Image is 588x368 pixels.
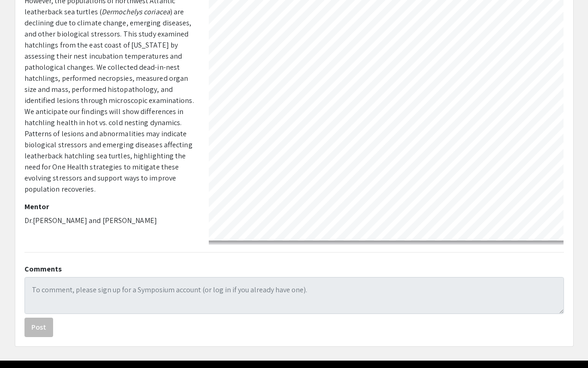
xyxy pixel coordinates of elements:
p: Dr.[PERSON_NAME] and [PERSON_NAME] [24,215,195,226]
em: Dermochelys coriacea [102,7,170,17]
iframe: Chat [7,326,39,361]
h2: Comments [24,265,564,273]
a: https://doi.org/10.7589/0090-3558-45.4.962 [449,179,459,181]
a: https://doi.org/10.3389/fmars.2023.1170376 [460,200,515,204]
h2: Mentor [24,202,195,211]
span: ) are declining due to climate change, emerging diseases, and other biological stressors. This st... [24,7,194,194]
a: https://doi.org/10.7589/0090-3558-45.4.962 [487,175,527,178]
button: Post [24,318,53,337]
